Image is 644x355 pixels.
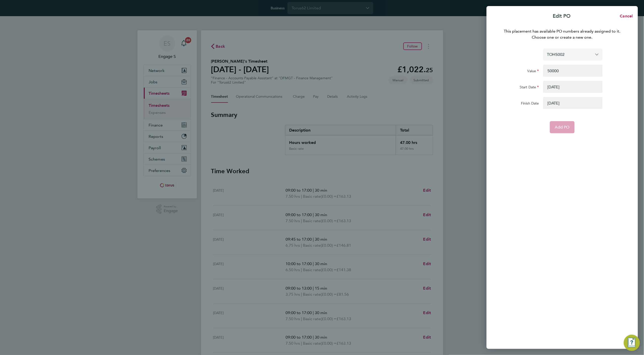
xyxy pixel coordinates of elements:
[553,13,571,20] p: Edit PO
[624,335,640,351] button: Engage Resource Center
[527,69,539,75] label: Value
[520,85,539,91] label: Start Date
[501,28,624,34] p: This placement has available PO numbers already assigned to it.
[543,65,603,77] input: Enter Value
[521,101,539,107] label: Finish Date
[619,14,633,18] span: Cancel
[543,48,603,60] input: Select purchase order
[501,34,624,40] p: Choose one or create a new one.
[612,11,638,21] button: Cancel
